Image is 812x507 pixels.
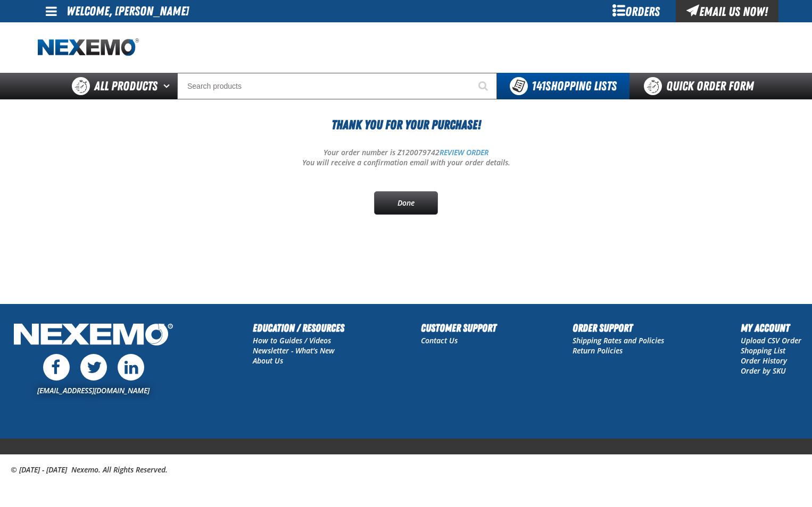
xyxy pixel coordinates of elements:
[573,320,664,336] h2: Order Support
[160,73,177,99] button: Open All Products pages
[629,73,774,99] a: Quick Order Form
[440,147,488,157] a: REVIEW ORDER
[37,385,150,395] a: [EMAIL_ADDRESS][DOMAIN_NAME]
[374,191,438,215] a: Done
[741,366,786,376] a: Order by SKU
[421,320,496,336] h2: Customer Support
[741,356,787,366] a: Order History
[253,356,283,366] a: About Us
[253,320,344,336] h2: Education / Resources
[573,335,664,345] a: Shipping Rates and Policies
[741,345,785,356] a: Shopping List
[497,73,629,99] button: You have 141 Shopping Lists. Open to view details
[532,79,617,94] span: Shopping Lists
[253,335,331,345] a: How to Guides / Videos
[38,38,139,57] img: Nexemo logo
[532,79,545,94] strong: 141
[38,158,774,168] p: You will receive a confirmation email with your order details.
[573,345,623,356] a: Return Policies
[421,335,458,345] a: Contact Us
[38,38,139,57] a: Home
[470,73,497,99] button: Start Searching
[11,320,176,351] img: Nexemo Logo
[38,148,774,158] p: Your order number is Z120079742
[38,115,774,134] h1: Thank You For Your Purchase!
[177,73,497,99] input: Search
[94,77,158,96] span: All Products
[253,345,335,356] a: Newsletter - What's New
[741,335,801,345] a: Upload CSV Order
[741,320,801,336] h2: My Account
